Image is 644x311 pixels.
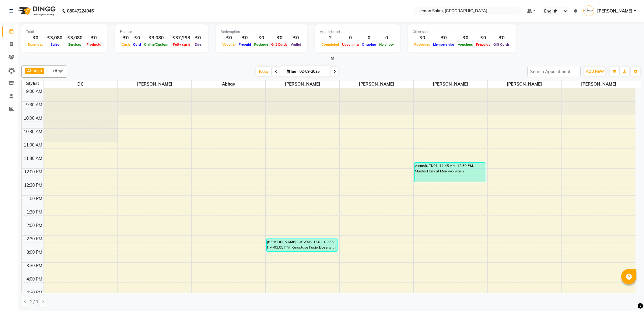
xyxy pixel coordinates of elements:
[492,34,511,41] div: ₹0
[415,163,485,182] div: vaansh, TK01, 11:45 AM-12:30 PM, Master Haircut Men w/o wash
[192,80,265,88] span: Abhay
[171,42,191,47] span: Petty cash
[23,142,44,148] div: 11:00 AM
[67,2,94,19] b: 08047224946
[298,67,328,76] input: 2025-09-02
[25,209,44,215] div: 1:30 PM
[256,67,271,76] span: Today
[237,34,253,41] div: ₹0
[193,34,203,41] div: ₹0
[142,42,170,47] span: Online/Custom
[30,299,38,305] span: 1 / 1
[320,29,395,34] div: Appointment
[341,34,360,41] div: 0
[40,68,42,73] a: x
[474,34,492,41] div: ₹0
[193,42,203,47] span: Due
[25,222,44,229] div: 2:00 PM
[25,88,44,95] div: 9:00 AM
[52,68,62,73] span: +8
[618,287,638,305] iframe: chat widget
[25,102,44,108] div: 9:30 AM
[131,34,142,41] div: ₹0
[25,236,44,242] div: 2:30 PM
[221,29,303,34] div: Redemption
[340,80,413,88] span: [PERSON_NAME]
[85,34,103,41] div: ₹0
[23,155,44,162] div: 11:30 AM
[23,182,44,189] div: 12:30 PM
[432,34,456,41] div: ₹0
[527,67,581,76] input: Search Appointment
[492,42,511,47] span: Gift Cards
[67,42,83,47] span: Services
[85,42,103,47] span: Products
[16,2,57,19] img: logo
[120,42,131,47] span: Cash
[320,42,341,47] span: Completed
[170,34,193,41] div: ₹37,293
[289,42,303,47] span: Wallet
[25,289,44,296] div: 4:30 PM
[44,80,117,88] span: DC
[285,69,298,74] span: Tue
[45,34,65,41] div: ₹3,080
[221,42,237,47] span: Voucher
[26,34,45,41] div: ₹0
[270,34,289,41] div: ₹0
[65,34,85,41] div: ₹3,080
[120,29,203,34] div: Finance
[320,34,341,41] div: 2
[253,42,270,47] span: Package
[23,115,44,122] div: 10:00 AM
[49,42,61,47] span: Sales
[456,34,474,41] div: ₹0
[131,42,142,47] span: Card
[266,80,339,88] span: [PERSON_NAME]
[27,68,40,73] span: Abhay
[25,249,44,256] div: 3:00 PM
[22,80,44,87] div: Stylist
[221,34,237,41] div: ₹0
[413,34,432,41] div: ₹0
[586,69,604,74] span: ADD NEW
[25,276,44,282] div: 4:00 PM
[26,29,103,34] div: Total
[270,42,289,47] span: Gift Cards
[413,29,511,34] div: Other sales
[562,80,635,88] span: [PERSON_NAME]
[267,239,337,251] div: [PERSON_NAME] CASYAB, TK02, 02:35 PM-03:05 PM, Kerastase Fusio Dose with Layering [DEMOGRAPHIC_DA...
[584,67,605,76] button: ADD NEW
[25,263,44,269] div: 3:30 PM
[432,42,456,47] span: Memberships
[360,34,378,41] div: 0
[142,34,170,41] div: ₹3,080
[253,34,270,41] div: ₹0
[341,42,360,47] span: Upcoming
[488,80,561,88] span: [PERSON_NAME]
[26,42,45,47] span: Expenses
[360,42,378,47] span: Ongoing
[583,5,594,16] img: Jenny Shah
[456,42,474,47] span: Vouchers
[25,196,44,202] div: 1:00 PM
[414,80,487,88] span: [PERSON_NAME]
[289,34,303,41] div: ₹0
[413,42,432,47] span: Packages
[118,80,191,88] span: [PERSON_NAME]
[23,169,44,175] div: 12:00 PM
[23,129,44,135] div: 10:30 AM
[597,8,632,14] span: [PERSON_NAME]
[237,42,253,47] span: Prepaid
[378,42,395,47] span: No show
[378,34,395,41] div: 0
[120,34,131,41] div: ₹0
[474,42,492,47] span: Prepaids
